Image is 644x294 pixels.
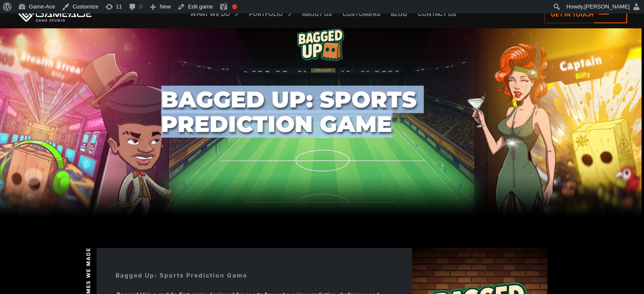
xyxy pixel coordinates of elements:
div: Focus keyphrase not set [232,4,237,9]
a: Get in touch [544,5,627,23]
span: [PERSON_NAME] [584,3,630,10]
div: Bagged Up: Sports Prediction Game [116,271,247,280]
h1: Bagged Up: Sports Prediction Game [161,87,483,137]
